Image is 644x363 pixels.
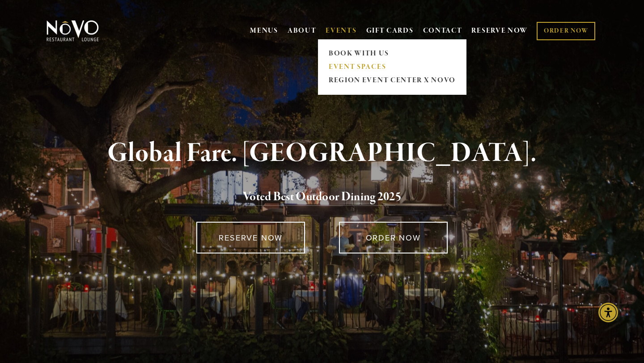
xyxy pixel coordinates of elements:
a: EVENT SPACES [326,60,458,74]
a: Voted Best Outdoor Dining 202 [243,189,395,206]
a: ABOUT [288,26,317,35]
strong: Global Fare. [GEOGRAPHIC_DATA]. [107,136,536,170]
a: GIFT CARDS [366,22,414,39]
a: RESERVE NOW [196,222,305,253]
a: ORDER NOW [339,222,448,253]
a: MENUS [250,26,278,35]
a: BOOK WITH US [326,47,458,60]
a: RESERVE NOW [471,22,528,39]
a: EVENTS [326,26,356,35]
a: CONTACT [423,22,462,39]
a: REGION EVENT CENTER x NOVO [326,74,458,87]
img: Novo Restaurant &amp; Lounge [45,20,101,42]
a: ORDER NOW [537,22,595,40]
h2: 5 [61,188,583,207]
div: Accessibility Menu [598,303,618,322]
